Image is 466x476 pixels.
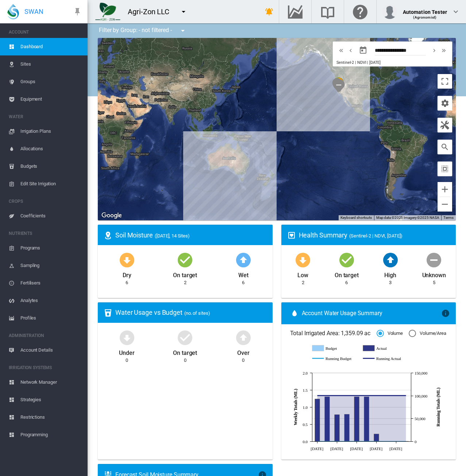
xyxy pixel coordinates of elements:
[334,77,344,90] div: NDVI: SHA Disease Med 2023
[326,440,328,443] circle: Running Budget Jul 28 20
[415,394,428,398] tspan: 100,000
[377,330,403,337] md-radio-button: Volume
[355,394,358,397] circle: Running Actual Aug 18 100,564.26
[438,96,452,111] button: icon-cog
[237,346,250,357] div: Over
[376,216,439,220] span: Map data ©2025 Imagery ©2025 NASA
[20,257,82,274] span: Sampling
[235,329,252,346] md-icon: icon-arrow-up-bold-circle
[382,4,397,19] img: profile.jpg
[173,268,197,279] div: On target
[287,231,296,240] md-icon: icon-heart-box-outline
[262,4,277,19] button: icon-bell-ring
[126,279,128,286] div: 6
[303,405,308,410] tspan: 1.0
[439,46,448,55] button: icon-chevron-double-right
[179,7,188,16] md-icon: icon-menu-down
[430,46,438,55] md-icon: icon-chevron-right
[242,357,244,364] div: 0
[155,233,190,239] span: ([DATE], 14 Sites)
[403,441,408,441] g: Actual Sep 22 0.01
[178,26,187,35] md-icon: icon-menu-down
[290,329,377,337] span: Total Irrigated Area: 1,359.09 ac
[440,46,448,55] md-icon: icon-chevron-double-right
[20,409,82,426] span: Restrictions
[302,279,304,286] div: 2
[316,394,319,397] circle: Running Actual Jul 21 100,560.06
[404,394,407,397] circle: Running Actual Sep 22 100,565.81
[184,310,210,316] span: (no. of sites)
[118,251,136,268] md-icon: icon-arrow-down-bold-circle
[126,357,128,364] div: 0
[438,197,452,212] button: Zoom out
[115,308,267,317] div: Water Usage vs Budget
[104,231,112,240] md-icon: icon-map-marker-radius
[335,268,359,279] div: On target
[265,7,274,16] md-icon: icon-bell-ring
[415,371,428,375] tspan: 150,000
[312,345,355,352] g: Budget
[20,73,82,90] span: Groups
[438,182,452,197] button: Zoom in
[24,7,43,16] span: SWAN
[440,99,449,108] md-icon: icon-cog
[100,211,124,220] a: Open this area in Google Maps (opens a new window)
[451,7,460,16] md-icon: icon-chevron-down
[347,46,355,55] md-icon: icon-chevron-left
[336,46,346,55] button: icon-chevron-double-left
[93,23,192,38] div: Filter by Group: - not filtered -
[404,440,407,443] circle: Running Budget Sep 22 20
[436,387,441,426] tspan: Running Totals (ML)
[20,341,82,359] span: Account Details
[119,346,135,357] div: Under
[351,7,369,16] md-icon: Click here for help
[355,440,358,443] circle: Running Budget Aug 18 20
[382,251,399,268] md-icon: icon-arrow-up-bold-circle
[316,440,319,443] circle: Running Budget Jul 21 20
[443,216,454,220] a: Terms
[20,55,82,73] span: Sites
[20,158,82,175] span: Budgets
[375,394,378,397] circle: Running Actual Sep 1 100,565.8
[176,23,190,38] button: icon-menu-down
[389,279,392,286] div: 3
[7,4,19,19] img: SWAN-Landscape-Logo-Colour-drop.png
[20,38,82,55] span: Dashboard
[242,279,244,286] div: 6
[394,440,397,443] circle: Running Budget Sep 15 20
[299,231,450,240] div: Health Summary
[176,251,194,268] md-icon: icon-checkbox-marked-circle
[20,239,82,257] span: Programs
[425,251,443,268] md-icon: icon-minus-circle
[345,394,348,397] circle: Running Actual Aug 11 100,562.95
[326,394,328,397] circle: Running Actual Jul 28 100,561.37
[384,268,396,279] div: High
[413,15,436,19] span: (Agronomist)
[294,251,312,268] md-icon: icon-arrow-down-bold-circle
[115,231,267,240] div: Soil Moisture
[20,309,82,327] span: Profiles
[303,388,308,392] tspan: 1.5
[176,329,194,346] md-icon: icon-checkbox-marked-circle
[303,371,308,375] tspan: 2.0
[345,279,348,286] div: 6
[333,80,343,93] div: NDVI: David T hsa
[20,391,82,409] span: Strategies
[340,215,372,220] button: Keyboard shortcuts
[311,446,323,450] tspan: [DATE]
[118,329,136,346] md-icon: icon-arrow-down-bold-circle
[365,440,368,443] circle: Running Budget Aug 25 20
[375,440,378,443] circle: Running Budget Sep 1 20
[415,440,417,444] tspan: 0
[335,440,338,443] circle: Running Budget Aug 4 20
[123,268,131,279] div: Dry
[104,309,112,317] md-icon: icon-cup-water
[20,426,82,444] span: Programming
[335,79,345,92] div: NDVI: Battle SHA 1
[20,123,82,140] span: Irrigation Plans
[184,357,186,364] div: 0
[9,362,82,374] span: IRRIGATION SYSTEMS
[385,440,388,443] circle: Running Budget Sep 8 20
[20,140,82,158] span: Allocations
